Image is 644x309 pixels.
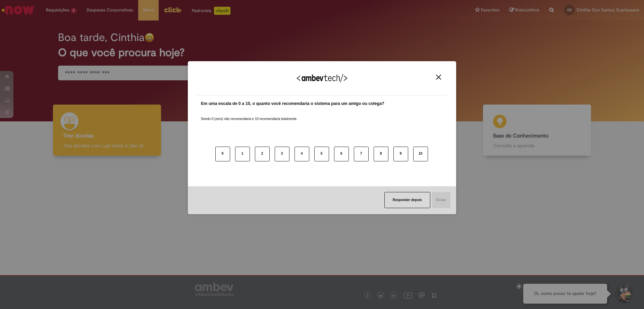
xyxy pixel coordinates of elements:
[413,147,428,161] button: 10
[255,147,270,161] button: 2
[275,147,289,161] button: 3
[235,147,250,161] button: 1
[393,147,408,161] button: 9
[354,147,369,161] button: 7
[434,74,443,80] button: Close
[294,147,309,161] button: 4
[436,75,441,80] img: Close
[374,147,388,161] button: 8
[384,192,430,208] button: Responder depois
[215,147,230,161] button: 0
[334,147,349,161] button: 6
[201,101,384,107] label: Em uma escala de 0 a 10, o quanto você recomendaria o sistema para um amigo ou colega?
[201,109,298,121] label: Sendo 0 (zero) não recomendaria e 10 recomendaria totalmente.
[314,147,329,161] button: 5
[297,74,347,82] img: Logo Ambevtech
